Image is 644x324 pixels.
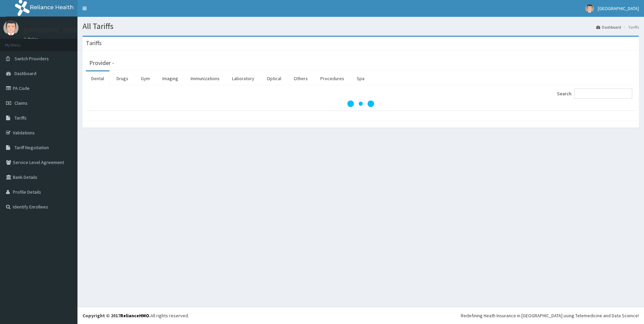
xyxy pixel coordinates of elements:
[585,4,594,13] img: User Image
[83,22,639,31] h1: All Tariffs
[14,70,36,76] span: Dashboard
[86,71,109,86] a: Dental
[24,37,40,41] a: Online
[14,100,28,106] span: Claims
[461,312,639,319] div: Redefining Heath Insurance in [GEOGRAPHIC_DATA] using Telemedicine and Data Science!
[157,71,184,86] a: Imaging
[557,89,632,99] label: Search:
[596,24,621,30] a: Dashboard
[185,71,225,86] a: Immunizations
[574,89,632,99] input: Search:
[261,71,287,86] a: Optical
[14,56,49,62] span: Switch Providers
[288,71,313,86] a: Others
[89,60,114,66] h3: Provider -
[14,115,27,121] span: Tariffs
[77,307,644,324] footer: All rights reserved.
[347,90,374,117] svg: audio-loading
[111,71,134,86] a: Drugs
[622,24,639,30] li: Tariffs
[3,20,19,35] img: User Image
[227,71,260,86] a: Laboratory
[24,27,79,33] p: [GEOGRAPHIC_DATA]
[120,313,149,319] a: RelianceHMO
[315,71,350,86] a: Procedures
[351,71,370,86] a: Spa
[14,144,49,151] span: Tariff Negotiation
[83,313,151,319] strong: Copyright © 2017 .
[86,40,102,46] h3: Tariffs
[598,5,639,11] span: [GEOGRAPHIC_DATA]
[135,71,155,86] a: Gym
